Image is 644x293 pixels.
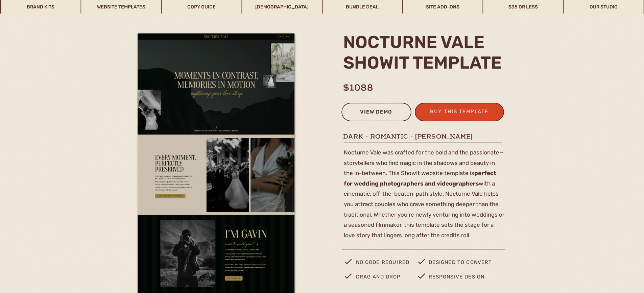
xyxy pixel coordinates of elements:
[343,32,506,72] h2: nocturne vale Showit template
[356,258,417,271] p: no code required
[356,272,408,285] p: drag and drop
[346,107,407,119] a: view demo
[344,147,505,238] p: Nocturne Vale was crafted for the bold and the passionate— storytellers who find magic in the sha...
[429,272,490,285] p: Responsive design
[343,81,398,90] h1: $1088
[343,132,504,141] h1: dark - romantic - [PERSON_NAME]
[429,258,505,271] p: designed to convert
[418,107,501,118] a: buy this template
[344,170,496,187] b: perfect for wedding photographers and videographers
